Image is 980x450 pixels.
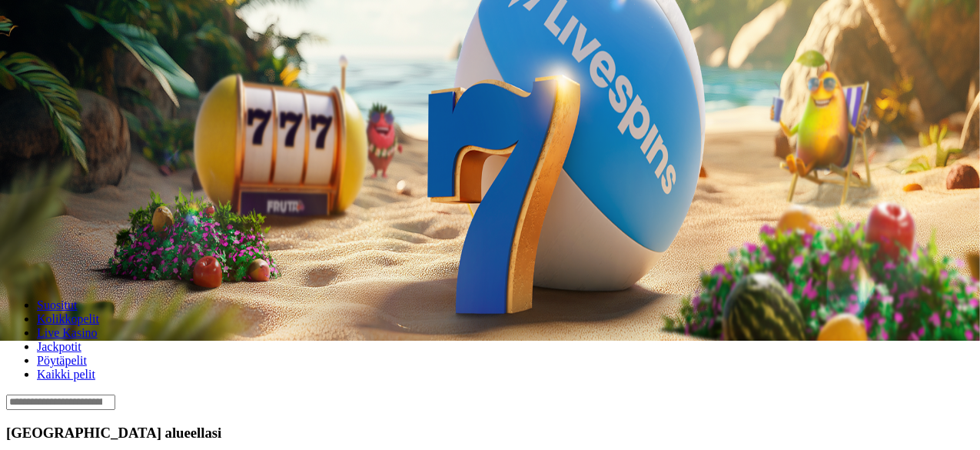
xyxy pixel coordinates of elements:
[6,272,974,410] header: Lobby
[37,368,95,381] span: Kaikki pelit
[37,354,87,367] span: Pöytäpelit
[37,312,99,325] a: Kolikkopelit
[6,425,974,442] h3: [GEOGRAPHIC_DATA] alueellasi
[37,340,81,353] a: Jackpotit
[6,395,115,410] input: Search
[37,326,98,339] a: Live Kasino
[37,298,77,312] a: Suositut
[6,272,974,382] nav: Lobby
